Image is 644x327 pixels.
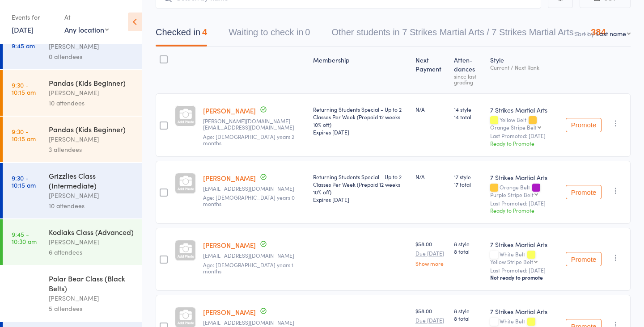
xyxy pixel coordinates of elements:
div: 3 attendees [49,144,134,155]
div: [PERSON_NAME] [49,237,134,247]
div: [PERSON_NAME] [49,190,134,201]
span: 14 total [454,113,483,121]
time: 9:45 - 10:30 am [12,277,37,291]
time: 9:00 - 9:45 am [12,35,35,49]
div: Current / Next Rank [490,64,559,70]
div: [PERSON_NAME] [49,88,134,98]
div: Last name [596,29,626,38]
span: 8 total [454,314,483,322]
div: N/A [415,173,447,180]
small: Due [DATE] [415,317,447,323]
span: 17 style [454,173,483,180]
small: michelleliny@hotmail.com [203,185,306,192]
small: danjen2014@gmail.com [203,319,306,326]
div: Expires [DATE] [313,196,408,203]
span: 8 total [454,247,483,255]
span: Age: [DEMOGRAPHIC_DATA] years 1 months [203,261,293,275]
div: Orange Stripe Belt [490,124,537,130]
div: Events for [12,10,55,25]
a: Show more [415,260,447,266]
time: 9:30 - 10:15 am [12,174,36,189]
label: Sort by [574,29,594,38]
small: Last Promoted: [DATE] [490,267,559,273]
a: 9:45 -10:30 amKodiaks Class (Advanced)[PERSON_NAME]6 attendees [3,219,142,265]
div: Returning Students Special - Up to 2 Classes Per Week (Prepaid 12 weeks 10% off) [313,105,408,136]
div: Any location [64,25,109,34]
div: 7 Strikes Martial Arts [490,173,559,182]
button: Other students in 7 Strikes Martial Arts / 7 Strikes Martial Arts - ...384 [331,23,606,46]
div: 0 [305,27,310,37]
div: Purple Stripe Belt [490,192,534,197]
small: Last Promoted: [DATE] [490,200,559,206]
span: Age: [DEMOGRAPHIC_DATA] years 2 months [203,133,294,147]
div: Orange Belt [490,184,559,197]
div: 4 [202,27,207,37]
div: 7 Strikes Martial Arts [490,307,559,316]
div: N/A [415,105,447,113]
span: 17 total [454,180,483,188]
div: Next Payment [412,51,450,89]
span: Age: [DEMOGRAPHIC_DATA] years 0 months [203,193,295,207]
small: danjen2014@gmail.com [203,252,306,259]
a: 9:30 -10:15 amGrizzlies Class (Intermediate)[PERSON_NAME]10 attendees [3,163,142,218]
time: 9:45 - 10:30 am [12,231,37,245]
div: 5 attendees [49,303,134,314]
span: 8 style [454,240,483,247]
div: [PERSON_NAME] [49,41,134,51]
time: 9:30 - 10:15 am [12,81,36,96]
div: since last grading [454,73,483,85]
a: 9:30 -10:15 amPandas (Kids Beginner)[PERSON_NAME]3 attendees [3,117,142,162]
div: Polar Bear Class (Black Belts) [49,273,134,293]
button: Promote [566,252,602,266]
div: Yellow Stripe Belt [490,259,533,264]
button: Checked in4 [156,23,207,46]
div: 6 attendees [49,247,134,257]
button: Promote [566,118,602,132]
a: [PERSON_NAME] [203,307,256,317]
button: Promote [566,185,602,199]
div: At [64,10,109,25]
div: $58.00 [415,240,447,266]
div: Expires [DATE] [313,128,408,136]
div: White Belt [490,251,559,264]
div: [PERSON_NAME] [49,134,134,144]
div: Ready to Promote [490,206,559,214]
span: 8 style [454,307,483,314]
div: [PERSON_NAME] [49,293,134,303]
div: Returning Students Special - Up to 2 Classes Per Week (Prepaid 12 weeks 10% off) [313,173,408,203]
small: Betty.net@hotmail.com [203,118,306,131]
div: 7 Strikes Martial Arts [490,105,559,114]
div: Atten­dances [450,51,487,89]
a: 9:45 -10:30 amPolar Bear Class (Black Belts)[PERSON_NAME]5 attendees [3,266,142,321]
div: Pandas (Kids Beginner) [49,78,134,88]
a: [DATE] [12,25,34,34]
button: Waiting to check in0 [229,23,310,46]
div: 7 Strikes Martial Arts [490,240,559,249]
div: 10 attendees [49,98,134,108]
div: Yellow Belt [490,117,559,130]
div: Not ready to promote [490,274,559,281]
span: 14 style [454,105,483,113]
a: [PERSON_NAME] [203,106,256,115]
small: Due [DATE] [415,250,447,256]
div: Kodiaks Class (Advanced) [49,227,134,237]
div: Grizzlies Class (Intermediate) [49,171,134,190]
div: Ready to Promote [490,139,559,147]
small: Last Promoted: [DATE] [490,133,559,139]
a: 9:30 -10:15 amPandas (Kids Beginner)[PERSON_NAME]10 attendees [3,70,142,116]
time: 9:30 - 10:15 am [12,128,36,142]
a: [PERSON_NAME] [203,240,256,250]
div: Pandas (Kids Beginner) [49,124,134,134]
div: Style [487,51,562,89]
div: 0 attendees [49,51,134,62]
div: 10 attendees [49,201,134,211]
div: 384 [591,27,606,37]
a: 9:00 -9:45 amGrizzlies (Intermediate)[PERSON_NAME]0 attendees [3,24,142,69]
div: Membership [309,51,411,89]
a: [PERSON_NAME] [203,173,256,183]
